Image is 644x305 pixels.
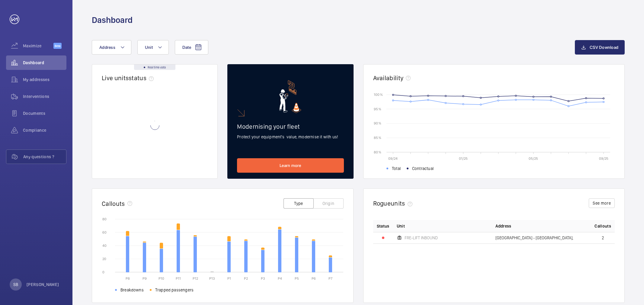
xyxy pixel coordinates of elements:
span: FRE-LIFT INBOUND [405,236,438,240]
text: P4 [278,276,282,281]
text: P5 [295,276,299,281]
h2: Live units [102,74,156,82]
text: 100 % [374,92,383,96]
span: Address [99,45,115,50]
span: Beta [53,43,62,49]
text: P6 [312,276,316,281]
text: P2 [244,276,248,281]
p: SB [13,281,18,288]
text: P12 [193,276,198,281]
text: 01/25 [459,156,467,161]
h2: Rogue [373,200,415,207]
button: Address [92,40,131,55]
img: marketing-card.svg [279,80,301,113]
span: Trapped passengers [155,287,194,293]
text: 95 % [374,107,381,111]
text: P9 [143,276,147,281]
text: P7 [328,276,332,281]
span: Contractual [412,165,433,171]
button: Type [284,198,314,209]
span: Interventions [23,93,66,99]
button: Unit [137,40,169,55]
p: Protect your equipment's value, modernise it with us! [237,134,344,140]
text: P3 [261,276,265,281]
text: 09/25 [599,156,608,161]
span: units [391,200,415,207]
div: Real time data [134,64,175,70]
span: Documents [23,110,66,116]
h2: Modernising your fleet [237,123,344,130]
span: Any questions ? [23,154,66,160]
text: 80 [102,217,107,221]
span: Dashboard [23,60,66,66]
text: 09/24 [388,156,398,161]
span: Breakdowns [120,287,144,293]
span: status [129,74,156,82]
span: CSV Download [590,45,618,50]
text: 60 [102,230,107,234]
text: 0 [102,270,104,274]
text: P1 [227,276,231,281]
span: Total [392,165,401,171]
text: 20 [102,257,106,261]
text: P13 [209,276,215,281]
span: Compliance [23,127,66,133]
span: Maximize [23,43,53,49]
span: Callouts [594,223,611,229]
span: Unit [397,223,405,229]
h2: Callouts [102,200,125,207]
h2: Availability [373,74,404,82]
text: P8 [126,276,130,281]
span: My addresses [23,77,66,83]
span: Address [495,223,511,229]
button: CSV Download [575,40,625,55]
span: Unit [145,45,153,50]
text: 40 [102,244,107,248]
text: P11 [176,276,181,281]
button: Date [175,40,208,55]
h1: Dashboard [92,14,133,26]
text: 80 % [374,150,381,154]
span: 2 [602,236,604,240]
button: Origin [313,198,344,209]
text: 85 % [374,136,381,140]
span: [GEOGRAPHIC_DATA] - [GEOGRAPHIC_DATA], [495,236,573,240]
text: 90 % [374,121,381,125]
a: Learn more [237,158,344,173]
p: [PERSON_NAME] [27,281,59,288]
p: Status [377,223,389,229]
text: P10 [159,276,164,281]
button: See more [589,198,615,208]
text: 05/25 [529,156,538,161]
span: Date [182,45,191,50]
